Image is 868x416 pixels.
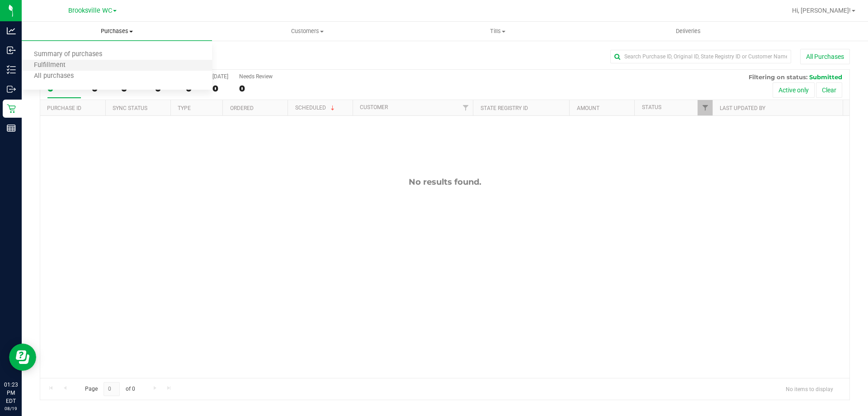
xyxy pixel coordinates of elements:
[40,177,849,187] div: No results found.
[113,105,147,111] a: Sync Status
[593,22,783,41] a: Deliveries
[778,382,840,396] span: No items to display
[7,124,16,133] inline-svg: Reports
[481,105,528,111] a: State Registry ID
[22,22,212,41] a: Purchases Summary of purchases Fulfillment All purchases
[212,73,228,80] div: [DATE]
[792,7,851,14] span: Hi, [PERSON_NAME]!
[458,100,473,115] a: Filter
[664,27,713,35] span: Deliveries
[212,27,402,35] span: Customers
[22,51,114,58] span: Summary of purchases
[239,73,273,80] div: Needs Review
[9,344,36,371] iframe: Resource center
[773,82,815,98] button: Active only
[7,46,16,55] inline-svg: Inbound
[698,100,712,115] a: Filter
[7,65,16,74] inline-svg: Inventory
[816,82,842,98] button: Clear
[4,405,18,412] p: 08/19
[7,26,16,35] inline-svg: Analytics
[642,104,661,110] a: Status
[230,105,254,111] a: Ordered
[22,72,86,80] span: All purchases
[295,105,336,111] a: Scheduled
[577,105,599,111] a: Amount
[47,105,81,111] a: Purchase ID
[720,105,765,111] a: Last Updated By
[212,22,402,41] a: Customers
[7,85,16,94] inline-svg: Outbound
[403,27,592,35] span: Tills
[800,49,850,64] button: All Purchases
[212,83,228,94] div: 0
[610,50,791,63] input: Search Purchase ID, Original ID, State Registry ID or Customer Name...
[402,22,593,41] a: Tills
[4,381,18,405] p: 01:23 PM EDT
[7,104,16,113] inline-svg: Retail
[360,104,388,110] a: Customer
[22,62,78,69] span: Fulfillment
[77,382,142,396] span: Page of 0
[178,105,191,111] a: Type
[749,73,807,81] span: Filtering on status:
[239,83,273,94] div: 0
[68,7,112,14] span: Brooksville WC
[22,27,212,35] span: Purchases
[809,73,842,81] span: Submitted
